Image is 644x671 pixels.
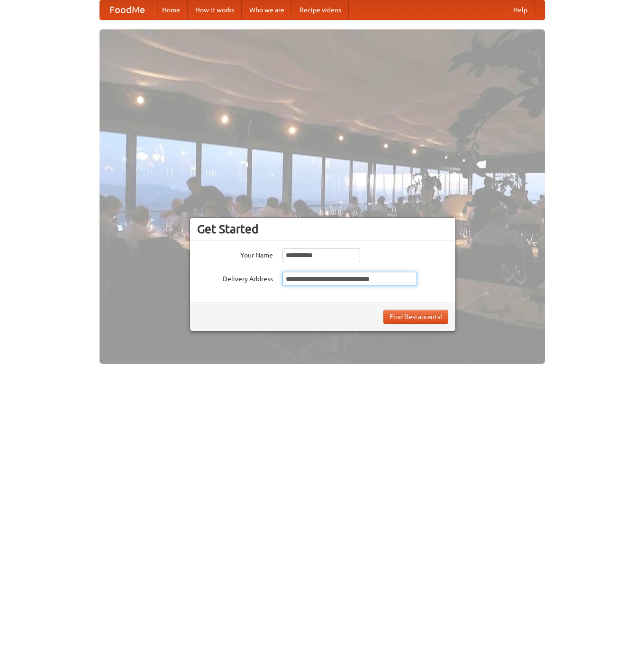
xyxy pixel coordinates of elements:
a: Help [506,0,535,19]
label: Your Name [197,248,273,260]
h3: Get Started [197,222,448,236]
label: Delivery Address [197,272,273,284]
button: Find Restaurants! [383,310,448,324]
a: FoodMe [100,0,154,19]
a: Who we are [242,0,292,19]
a: Recipe videos [292,0,349,19]
a: How it works [188,0,242,19]
a: Home [154,0,188,19]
